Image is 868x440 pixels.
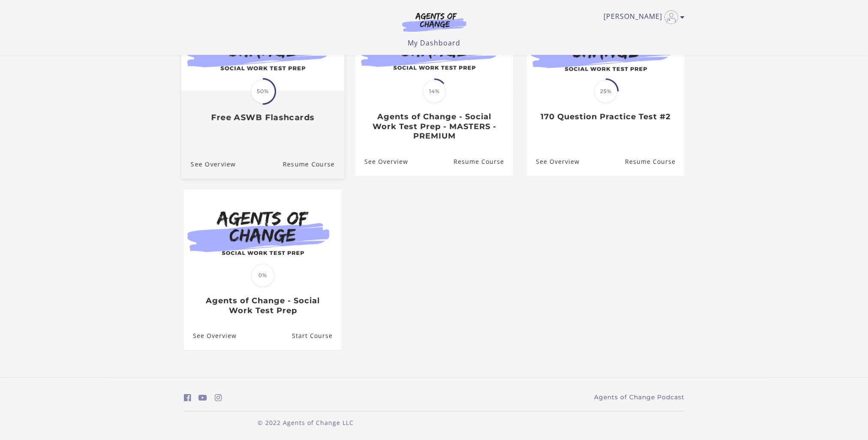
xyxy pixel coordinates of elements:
a: Free ASWB Flashcards: See Overview [181,150,235,178]
i: https://www.facebook.com/groups/aswbtestprep (Open in a new window) [184,394,191,402]
a: Agents of Change - Social Work Test Prep: See Overview [184,322,237,350]
a: 170 Question Practice Test #2: Resume Course [625,148,684,176]
i: https://www.youtube.com/c/AgentsofChangeTestPrepbyMeaganMitchell (Open in a new window) [198,394,207,402]
img: Agents of Change Logo [393,12,475,32]
h3: 170 Question Practice Test #2 [536,112,675,122]
a: Agents of Change - Social Work Test Prep: Resume Course [291,322,341,350]
a: Agents of Change Podcast [594,393,685,402]
a: Agents of Change - Social Work Test Prep - MASTERS - PREMIUM: Resume Course [453,148,513,176]
h3: Free ASWB Flashcards [190,113,334,123]
a: https://www.youtube.com/c/AgentsofChangeTestPrepbyMeaganMitchell (Open in a new window) [198,392,207,404]
span: 14% [423,80,446,103]
h3: Agents of Change - Social Work Test Prep [193,296,332,315]
a: https://www.facebook.com/groups/aswbtestprep (Open in a new window) [184,392,191,404]
span: 50% [251,79,275,103]
i: https://www.instagram.com/agentsofchangeprep/ (Open in a new window) [215,394,222,402]
a: My Dashboard [408,38,460,48]
a: 170 Question Practice Test #2: See Overview [527,148,580,176]
a: Toggle menu [604,10,680,24]
a: Free ASWB Flashcards: Resume Course [282,150,344,178]
h3: Agents of Change - Social Work Test Prep - MASTERS - PREMIUM [364,112,504,141]
span: 0% [251,264,274,287]
a: https://www.instagram.com/agentsofchangeprep/ (Open in a new window) [215,392,222,404]
a: Agents of Change - Social Work Test Prep - MASTERS - PREMIUM: See Overview [355,148,408,176]
span: 25% [594,80,617,103]
p: © 2022 Agents of Change LLC [184,418,427,427]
